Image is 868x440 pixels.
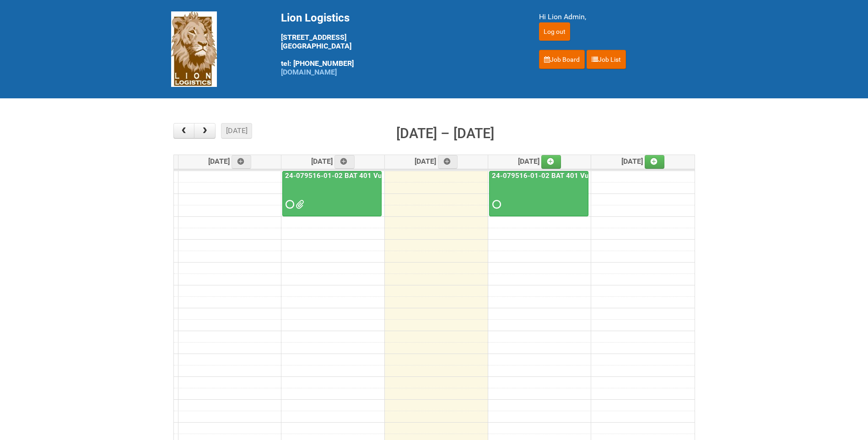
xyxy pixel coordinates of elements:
[539,50,585,69] a: Job Board
[490,172,626,180] a: 24-079516-01-02 BAT 401 Vuse Box RCT
[492,201,499,208] span: Requested
[541,155,561,169] a: Add an event
[645,155,665,169] a: Add an event
[208,157,252,166] span: [DATE]
[518,157,561,166] span: [DATE]
[232,155,252,169] a: Add an event
[415,157,458,166] span: [DATE]
[282,171,382,217] a: 24-079516-01-02 BAT 401 Vuse Box RCT
[334,155,355,169] a: Add an event
[587,50,626,69] a: Job List
[396,123,494,144] h2: [DATE] – [DATE]
[281,68,337,76] a: [DOMAIN_NAME]
[311,157,355,166] span: [DATE]
[281,11,350,24] span: Lion Logistics
[296,201,302,208] span: GROUP 1000.jpg 24-079516-01 BAT 401 Vuse Box RCT - Address File - 4th Batch 9.30.xlsx RAIBAT Vuse...
[171,44,217,53] a: Lion Logistics
[283,172,420,180] a: 24-079516-01-02 BAT 401 Vuse Box RCT
[281,11,516,76] div: [STREET_ADDRESS] [GEOGRAPHIC_DATA] tel: [PHONE_NUMBER]
[171,11,217,87] img: Lion Logistics
[489,171,588,217] a: 24-079516-01-02 BAT 401 Vuse Box RCT
[539,11,697,22] div: Hi Lion Admin,
[286,201,292,208] span: Requested
[539,22,570,41] input: Log out
[438,155,458,169] a: Add an event
[221,123,252,139] button: [DATE]
[621,157,665,166] span: [DATE]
